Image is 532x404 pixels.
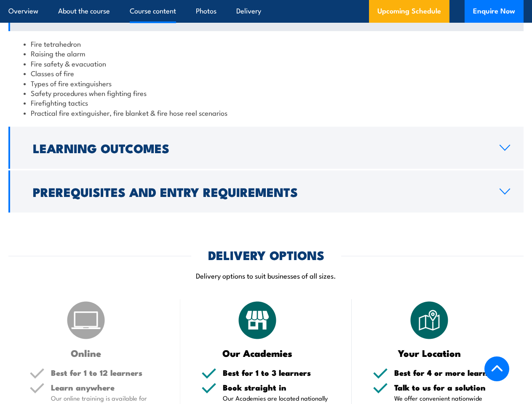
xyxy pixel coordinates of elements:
a: Learning Outcomes [8,127,524,169]
h5: Learn anywhere [51,383,159,391]
h5: Book straight in [223,383,331,391]
li: Practical fire extinguisher, fire blanket & fire hose reel scenarios [24,108,508,117]
h5: Best for 1 to 3 learners [223,369,331,377]
li: Fire tetrahedron [24,39,508,48]
li: Safety procedures when fighting fires [24,88,508,98]
p: Delivery options to suit businesses of all sizes. [8,271,524,280]
li: Classes of fire [24,68,508,78]
h2: Learning Outcomes [33,142,486,153]
h3: Our Academies [201,348,314,358]
a: Prerequisites and Entry Requirements [8,170,524,213]
h2: DELIVERY OPTIONS [208,249,324,260]
h3: Online [29,348,142,358]
li: Types of fire extinguishers [24,78,508,88]
li: Raising the alarm [24,48,508,58]
li: Fire safety & evacuation [24,58,508,68]
h2: Prerequisites and Entry Requirements [33,186,486,197]
li: Firefighting tactics [24,98,508,107]
h5: Best for 4 or more learners [394,369,503,377]
h5: Best for 1 to 12 learners [51,369,159,377]
h3: Your Location [373,348,486,358]
h5: Talk to us for a solution [394,383,503,391]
